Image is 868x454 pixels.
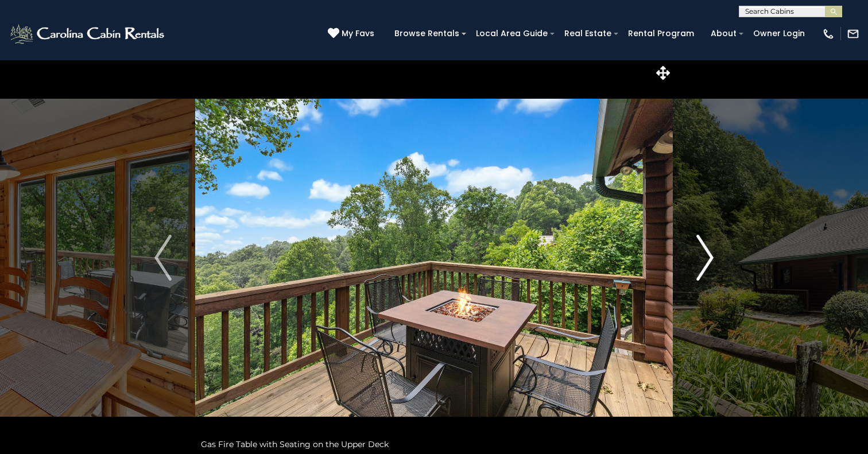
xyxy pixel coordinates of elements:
[847,28,859,40] img: mail-regular-white.png
[622,25,700,42] a: Rental Program
[696,235,714,281] img: arrow
[389,25,465,42] a: Browse Rentals
[559,25,617,42] a: Real Estate
[705,25,742,42] a: About
[342,28,374,40] span: My Favs
[9,22,168,45] img: White-1-2.png
[328,28,377,40] a: My Favs
[822,28,835,40] img: phone-regular-white.png
[154,235,172,281] img: arrow
[747,25,811,42] a: Owner Login
[470,25,553,42] a: Local Area Guide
